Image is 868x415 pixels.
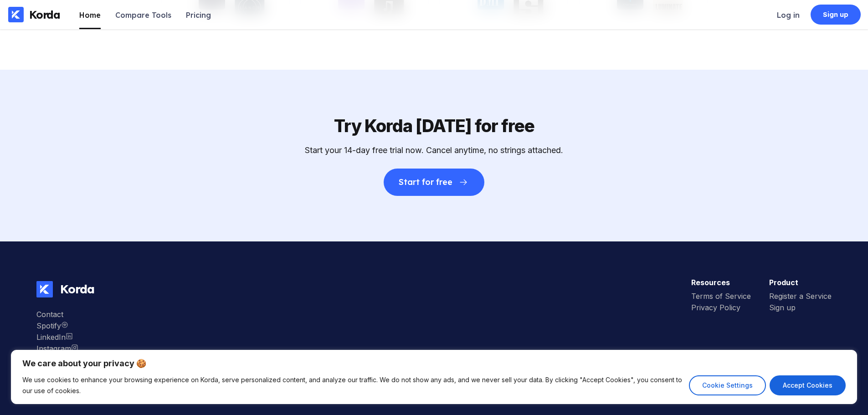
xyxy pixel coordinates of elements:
a: Register a Service [769,292,832,303]
div: Korda [29,8,60,21]
a: Contact [36,310,78,321]
div: Contact [36,310,78,319]
p: We use cookies to enhance your browsing experience on Korda, serve personalized content, and anal... [22,374,682,396]
a: Privacy Policy [691,303,751,314]
div: Pricing [186,10,211,20]
div: Terms of Service [691,292,751,301]
div: Start for free [399,178,452,187]
div: Try Korda [DATE] for free [334,115,534,136]
div: Start your 14-day free trial now. Cancel anytime, no strings attached. [305,145,563,155]
div: Privacy Policy [691,303,751,312]
div: Home [79,10,101,20]
div: Korda [53,282,94,297]
a: Sign up [769,303,832,314]
div: Compare Tools [115,10,171,20]
div: Register a Service [769,292,832,301]
h3: Resources [691,278,751,287]
a: Instagram [36,321,78,333]
h3: Product [769,278,832,287]
div: LinkedIn [36,333,78,342]
a: Start for free [384,155,484,196]
div: Sign up [769,303,832,312]
p: We care about your privacy 🍪 [22,358,846,369]
a: Sign up [811,5,861,25]
a: LinkedIn [36,333,78,344]
button: Start for free [384,169,484,196]
div: Sign up [823,10,849,19]
div: Log in [777,10,800,20]
a: Terms of Service [691,292,751,303]
button: Cookie Settings [689,375,766,395]
div: Spotify [36,321,78,330]
button: Accept Cookies [770,375,846,395]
